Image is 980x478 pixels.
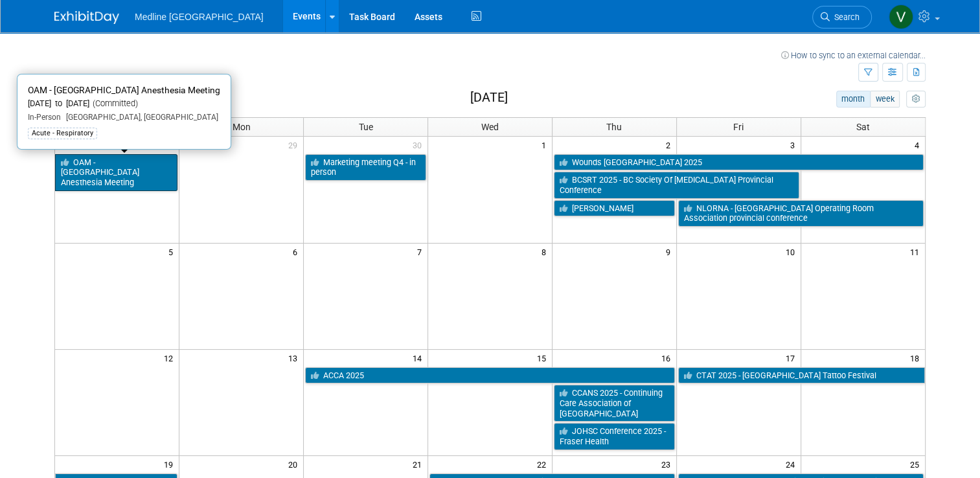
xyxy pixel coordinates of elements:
[359,122,373,132] span: Tue
[305,154,426,181] a: Marketing meeting Q4 - in person
[55,154,177,191] a: OAM - [GEOGRAPHIC_DATA] Anesthesia Meeting
[163,456,179,472] span: 19
[470,91,508,105] h2: [DATE]
[660,456,676,472] span: 23
[536,456,552,472] span: 22
[167,244,179,260] span: 5
[678,200,924,227] a: NLORNA - [GEOGRAPHIC_DATA] Operating Room Association provincial conference
[54,11,119,24] img: ExhibitDay
[911,95,920,104] i: Personalize Calendar
[784,350,801,366] span: 17
[28,113,61,122] span: In-Person
[665,244,676,260] span: 9
[28,85,220,95] span: OAM - [GEOGRAPHIC_DATA] Anesthesia Meeting
[665,137,676,153] span: 2
[89,98,138,108] span: (Committed)
[733,122,744,132] span: Fri
[909,350,925,366] span: 18
[233,122,251,132] span: Mon
[678,367,925,384] a: CTAT 2025 - [GEOGRAPHIC_DATA] Tattoo Festival
[870,91,900,108] button: week
[812,6,872,28] a: Search
[784,456,801,472] span: 24
[287,350,303,366] span: 13
[909,456,925,472] span: 25
[536,350,552,366] span: 15
[61,113,218,122] span: [GEOGRAPHIC_DATA], [GEOGRAPHIC_DATA]
[889,5,913,29] img: Vahid Mohammadi
[909,244,925,260] span: 11
[28,128,97,139] div: Acute - Respiratory
[135,12,264,22] span: Medline [GEOGRAPHIC_DATA]
[481,122,499,132] span: Wed
[784,244,801,260] span: 10
[836,91,871,108] button: month
[305,367,675,384] a: ACCA 2025
[554,154,924,171] a: Wounds [GEOGRAPHIC_DATA] 2025
[416,244,427,260] span: 7
[554,172,799,198] a: BCSRT 2025 - BC Society Of [MEDICAL_DATA] Provincial Conference
[28,98,220,109] div: [DATE] to [DATE]
[606,122,622,132] span: Thu
[554,423,675,450] a: JOHSC Conference 2025 - Fraser Health
[287,137,303,153] span: 29
[660,350,676,366] span: 16
[781,51,926,60] a: How to sync to an external calendar...
[291,244,303,260] span: 6
[554,200,675,217] a: [PERSON_NAME]
[789,137,801,153] span: 3
[906,91,926,108] button: myCustomButton
[411,456,427,472] span: 21
[287,456,303,472] span: 20
[830,12,860,22] span: Search
[913,137,925,153] span: 4
[411,137,427,153] span: 30
[540,244,552,260] span: 8
[540,137,552,153] span: 1
[856,122,870,132] span: Sat
[554,385,675,422] a: CCANS 2025 - Continuing Care Association of [GEOGRAPHIC_DATA]
[163,350,179,366] span: 12
[411,350,427,366] span: 14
